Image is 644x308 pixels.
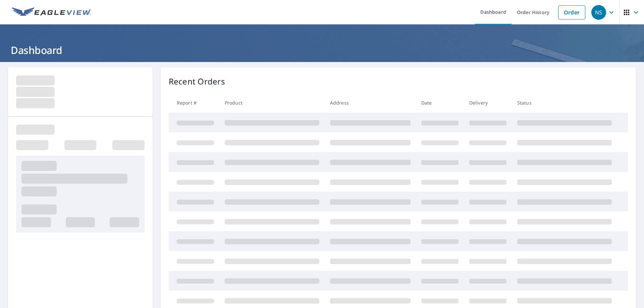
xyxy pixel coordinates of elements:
th: Delivery [464,93,512,113]
th: Date [416,93,464,113]
th: Status [512,93,617,113]
h1: Dashboard [8,43,636,57]
th: Report # [169,93,219,113]
th: Address [325,93,416,113]
img: EV Logo [12,7,91,17]
p: Recent Orders [169,75,225,87]
div: NS [591,5,606,20]
a: Order [558,5,585,19]
th: Product [219,93,325,113]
